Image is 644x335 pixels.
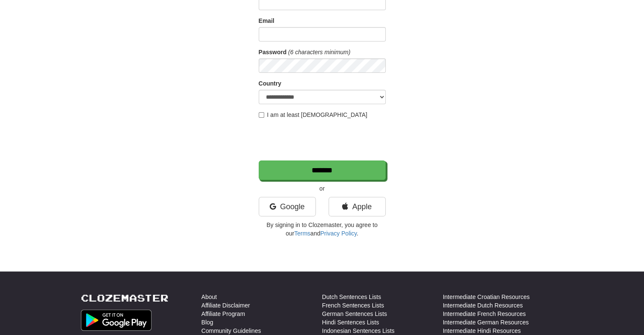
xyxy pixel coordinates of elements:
a: Community Guidelines [202,327,261,335]
em: (6 characters minimum) [288,49,351,55]
a: Affiliate Program [202,310,245,318]
a: Dutch Sentences Lists [322,293,381,301]
label: Password [259,48,287,56]
iframe: reCAPTCHA [259,123,387,156]
input: I am at least [DEMOGRAPHIC_DATA] [259,112,264,118]
a: German Sentences Lists [322,310,387,318]
label: Country [259,79,282,88]
a: Apple [329,197,386,216]
a: Intermediate Dutch Resources [443,301,523,310]
a: Google [259,197,316,216]
a: About [202,293,217,301]
a: Blog [202,318,213,327]
a: Hindi Sentences Lists [322,318,379,327]
a: Affiliate Disclaimer [202,301,250,310]
p: or [259,184,386,193]
a: Intermediate Hindi Resources [443,327,521,335]
a: Intermediate Croatian Resources [443,293,530,301]
img: Get it on Google Play [81,310,152,331]
a: French Sentences Lists [322,301,384,310]
a: Intermediate German Resources [443,318,529,327]
a: Terms [294,230,310,237]
p: By signing in to Clozemaster, you agree to our and . [259,221,386,238]
a: Indonesian Sentences Lists [322,327,395,335]
label: I am at least [DEMOGRAPHIC_DATA] [259,111,368,119]
a: Clozemaster [81,293,169,303]
a: Intermediate French Resources [443,310,526,318]
a: Privacy Policy [320,230,357,237]
label: Email [259,17,274,25]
